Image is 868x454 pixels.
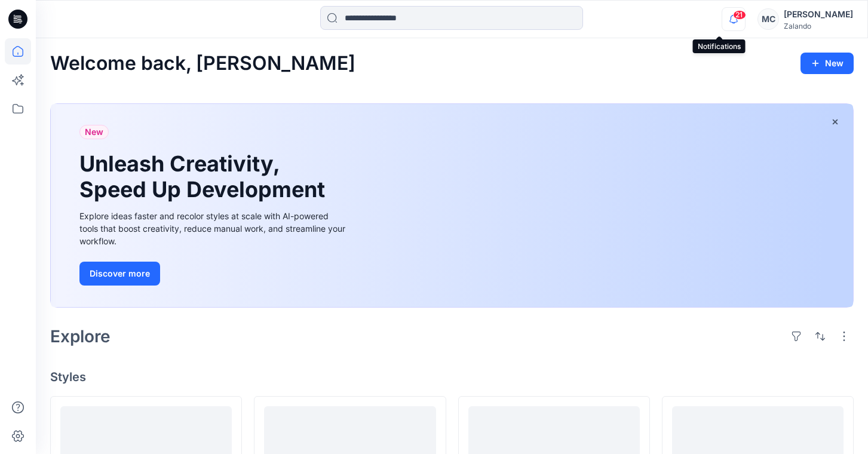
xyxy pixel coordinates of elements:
h2: Explore [50,327,111,346]
span: New [85,125,103,139]
div: [PERSON_NAME] [784,7,853,22]
button: New [800,53,854,74]
h1: Unleash Creativity, Speed Up Development [79,151,330,203]
div: MC [757,8,779,30]
div: Zalando [784,22,853,30]
span: 21 [733,10,746,20]
button: Discover more [79,262,160,286]
div: Explore ideas faster and recolor styles at scale with AI-powered tools that boost creativity, red... [79,210,348,247]
a: Discover more [79,262,348,286]
h4: Styles [50,370,854,384]
h2: Welcome back, [PERSON_NAME] [50,53,355,75]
